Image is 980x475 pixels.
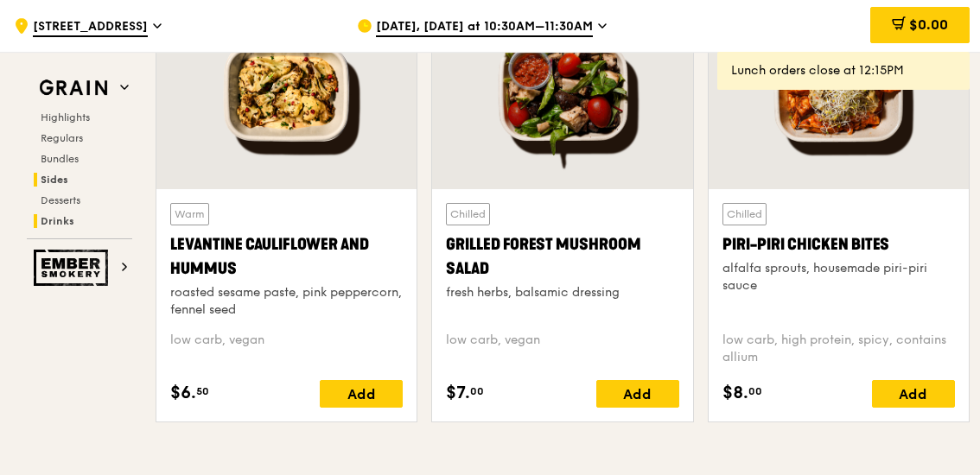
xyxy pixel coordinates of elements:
[41,132,83,144] span: Regulars
[33,18,148,37] span: [STREET_ADDRESS]
[470,384,484,398] span: 00
[731,62,956,79] div: Lunch orders close at 12:15PM
[722,232,955,256] div: Piri-piri Chicken Bites
[596,380,679,408] div: Add
[320,380,403,408] div: Add
[722,260,955,294] div: alfalfa sprouts, housemade piri-piri sauce
[446,380,470,406] span: $7.
[748,384,762,398] span: 00
[722,380,748,406] span: $8.
[170,284,403,319] div: roasted sesame paste, pink peppercorn, fennel seed
[196,384,209,398] span: 50
[34,250,113,286] img: Ember Smokery web logo
[170,380,196,406] span: $6.
[376,18,593,37] span: [DATE], [DATE] at 10:30AM–11:30AM
[446,284,678,301] div: fresh herbs, balsamic dressing
[170,203,209,225] div: Warm
[446,203,490,225] div: Chilled
[446,232,678,281] div: Grilled Forest Mushroom Salad
[170,232,403,281] div: Levantine Cauliflower and Hummus
[909,16,948,33] span: $0.00
[41,174,68,186] span: Sides
[446,332,678,366] div: low carb, vegan
[872,380,955,408] div: Add
[722,203,767,225] div: Chilled
[170,332,403,366] div: low carb, vegan
[34,73,113,104] img: Grain web logo
[41,215,74,227] span: Drinks
[41,153,79,165] span: Bundles
[41,194,80,206] span: Desserts
[722,332,955,366] div: low carb, high protein, spicy, contains allium
[41,111,90,123] span: Highlights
